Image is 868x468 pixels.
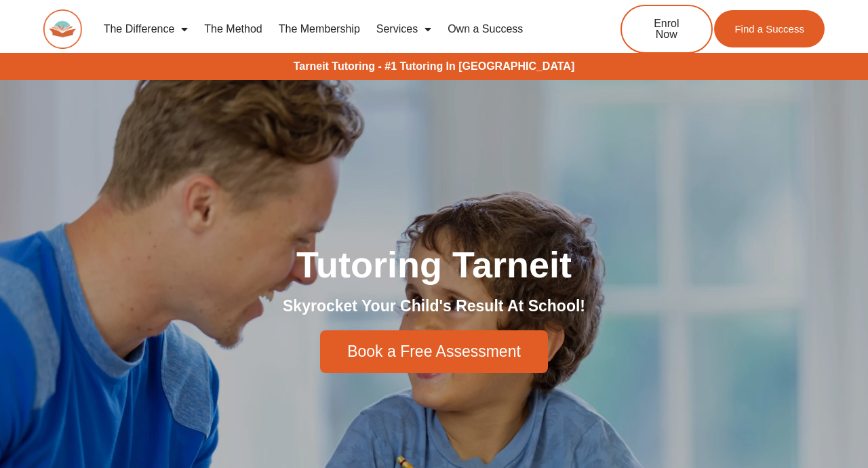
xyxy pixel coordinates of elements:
h2: Skyrocket Your Child's Result At School! [54,296,814,317]
span: Enrol Now [642,18,691,40]
a: Book a Free Assessment [320,330,548,373]
a: Enrol Now [620,5,713,54]
a: Own a Success [439,14,531,45]
a: Services [368,14,439,45]
h1: Tutoring Tarneit [54,246,814,283]
a: Find a Success [714,10,825,47]
a: The Membership [271,14,368,45]
a: The Method [196,14,270,45]
a: The Difference [96,14,197,45]
span: Book a Free Assessment [347,344,521,359]
span: Find a Success [734,24,804,34]
nav: Menu [96,14,576,45]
